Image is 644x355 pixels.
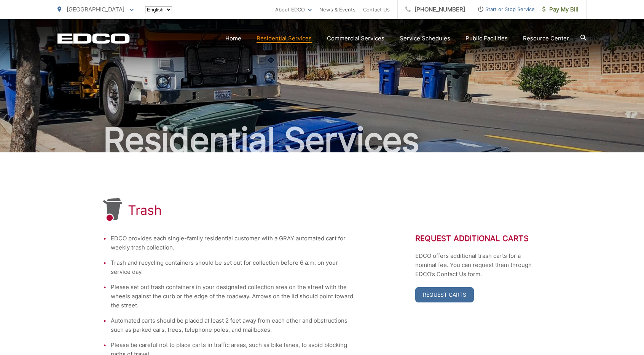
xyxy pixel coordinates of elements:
h2: Request Additional Carts [415,234,541,243]
a: Residential Services [257,34,312,43]
h2: Residential Services [57,121,587,159]
a: About EDCO [275,5,312,14]
a: Request Carts [415,287,474,302]
select: Select a language [145,6,172,13]
li: Automated carts should be placed at least 2 feet away from each other and obstructions such as pa... [111,316,354,334]
a: Commercial Services [327,34,384,43]
li: EDCO provides each single-family residential customer with a GRAY automated cart for weekly trash... [111,234,354,252]
li: Please set out trash containers in your designated collection area on the street with the wheels ... [111,283,354,310]
a: Resource Center [523,34,569,43]
a: Contact Us [363,5,390,14]
a: Public Facilities [465,34,508,43]
a: News & Events [319,5,355,14]
a: EDCD logo. Return to the homepage. [57,33,130,44]
span: Pay My Bill [542,5,579,14]
span: [GEOGRAPHIC_DATA] [67,6,124,13]
a: Service Schedules [400,34,450,43]
li: Trash and recycling containers should be set out for collection before 6 a.m. on your service day. [111,258,354,277]
p: EDCO offers additional trash carts for a nominal fee. You can request them through EDCO’s Contact... [415,251,541,279]
a: Home [225,34,241,43]
h1: Trash [128,203,162,218]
